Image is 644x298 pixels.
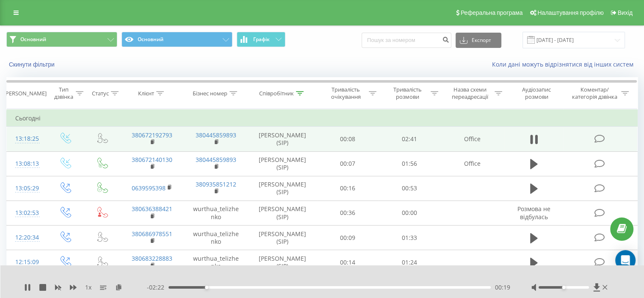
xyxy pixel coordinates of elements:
a: 380445859893 [196,131,236,139]
td: 00:36 [317,201,379,225]
td: 01:33 [379,226,440,250]
td: Office [440,127,504,151]
div: 13:02:53 [15,205,38,221]
td: 00:08 [317,127,379,151]
a: 380686978551 [132,230,172,238]
td: wurthua_telizhenko [184,201,248,225]
span: - 02:22 [147,283,169,292]
div: Співробітник [259,90,294,97]
td: [PERSON_NAME] (SIP) [248,226,317,250]
div: 13:18:25 [15,131,38,147]
div: Open Intercom Messenger [615,250,636,270]
td: [PERSON_NAME] (SIP) [248,151,317,176]
div: Назва схеми переадресації [448,86,492,100]
div: 13:05:29 [15,180,38,197]
td: 00:09 [317,226,379,250]
div: Тривалість розмови [386,86,428,100]
span: Основний [20,36,46,43]
td: 01:24 [379,250,440,275]
button: Графік [237,32,285,47]
span: 1 x [85,283,91,292]
a: 380672192793 [132,131,172,139]
button: Експорт [456,33,501,48]
a: 380636388421 [132,205,172,213]
div: Бізнес номер [193,90,227,97]
div: 12:20:34 [15,229,38,246]
div: [PERSON_NAME] [4,90,47,97]
td: 00:07 [317,151,379,176]
button: Скинути фільтри [6,61,59,68]
button: Основний [122,32,232,47]
div: Accessibility label [562,286,565,289]
div: Клієнт [138,90,154,97]
td: Office [440,151,504,176]
span: Вихід [618,9,633,16]
span: Розмова не відбулась [517,205,550,220]
td: 02:41 [379,127,440,151]
a: Коли дані можуть відрізнятися вiд інших систем [492,60,638,68]
td: 00:53 [379,176,440,201]
td: 01:56 [379,151,440,176]
div: Тривалість очікування [325,86,367,100]
div: Аудіозапис розмови [512,86,561,100]
div: 12:15:09 [15,254,38,270]
td: [PERSON_NAME] (SIP) [248,250,317,275]
div: Тип дзвінка [53,86,73,100]
a: 380683228883 [132,254,172,262]
td: [PERSON_NAME] (SIP) [248,201,317,225]
a: 380935851212 [196,180,236,188]
button: Основний [6,32,117,47]
td: wurthua_telizhenko [184,226,248,250]
a: 380445859893 [196,156,236,164]
td: 00:00 [379,201,440,225]
td: wurthua_telizhenko [184,250,248,275]
td: [PERSON_NAME] (SIP) [248,127,317,151]
span: Графік [253,36,270,42]
input: Пошук за номером [362,33,451,48]
div: Accessibility label [205,286,208,289]
div: Статус [92,90,109,97]
td: 00:14 [317,250,379,275]
div: Коментар/категорія дзвінка [569,86,619,100]
div: 13:08:13 [15,156,38,172]
span: Налаштування профілю [537,9,603,16]
a: 380672140130 [132,156,172,164]
td: [PERSON_NAME] (SIP) [248,176,317,201]
span: 00:19 [495,283,510,292]
a: 0639595398 [132,184,166,192]
span: Реферальна програма [461,9,523,16]
td: 00:16 [317,176,379,201]
td: Сьогодні [7,110,638,127]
